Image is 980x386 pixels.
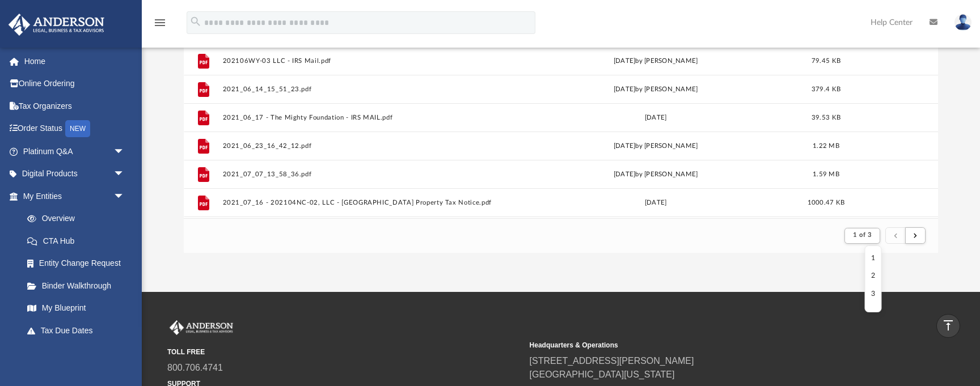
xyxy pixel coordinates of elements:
ul: 1 of 3 [864,245,881,312]
a: 800.706.4741 [167,363,223,372]
span: 79.45 KB [812,57,840,63]
small: Headquarters & Operations [530,340,884,350]
div: grid [184,18,938,219]
span: 1.59 MB [813,171,839,177]
div: [DATE] by [PERSON_NAME] [513,141,798,151]
img: User Pic [954,14,971,31]
img: Anderson Advisors Platinum Portal [167,320,235,335]
span: 379.4 KB [812,86,840,92]
span: arrow_drop_down [113,163,136,186]
a: Platinum Q&Aarrow_drop_down [8,140,142,163]
button: 2021_06_23_16_42_12.pdf [222,142,508,150]
a: Tax Due Dates [16,319,142,342]
div: [DATE] by [PERSON_NAME] [513,56,798,66]
a: My Blueprint [16,297,136,320]
span: arrow_drop_down [113,140,136,163]
a: Order StatusNEW [8,117,142,141]
a: Binder Walkthrough [16,274,142,297]
a: My Entitiesarrow_drop_down [8,185,142,207]
a: My Anderson Teamarrow_drop_down [8,342,136,364]
span: 1 of 3 [853,232,872,238]
span: 1.22 MB [813,142,839,149]
a: Overview [16,207,142,230]
button: 2021_06_14_15_51_23.pdf [222,86,508,93]
i: vertical_align_top [941,319,955,332]
a: Tax Organizers [8,95,142,117]
div: [DATE] by [PERSON_NAME] [513,169,798,179]
small: TOLL FREE [167,347,522,357]
button: 1 of 3 [844,228,880,244]
div: [DATE] [513,112,798,122]
div: NEW [65,120,90,137]
li: 2 [871,270,875,282]
button: 2021_06_17 - The Mighty Foundation - IRS MAIL.pdf [222,114,508,121]
a: Online Ordering [8,73,142,95]
i: search [189,15,202,28]
span: arrow_drop_down [113,342,136,365]
a: Home [8,50,142,73]
button: 2021_07_07_13_58_36.pdf [222,171,508,178]
span: arrow_drop_down [113,185,136,208]
div: [DATE] by [PERSON_NAME] [513,84,798,94]
i: menu [153,16,167,29]
button: 2021_07_16 - 202104NC-02, LLC - [GEOGRAPHIC_DATA] Property Tax Notice.pdf [222,199,508,206]
span: 39.53 KB [812,114,840,120]
img: Anderson Advisors Platinum Portal [5,14,108,36]
li: 3 [871,288,875,300]
a: vertical_align_top [936,314,960,338]
span: 1000.47 KB [808,199,845,205]
a: [GEOGRAPHIC_DATA][US_STATE] [530,370,675,379]
a: Entity Change Request [16,252,142,275]
a: CTA Hub [16,230,142,252]
a: menu [153,22,167,29]
a: [STREET_ADDRESS][PERSON_NAME] [530,356,694,366]
div: [DATE] [513,197,798,207]
button: 202106WY-03 LLC - IRS Mail.pdf [222,57,508,65]
li: 1 [871,252,875,264]
a: Digital Productsarrow_drop_down [8,163,142,185]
